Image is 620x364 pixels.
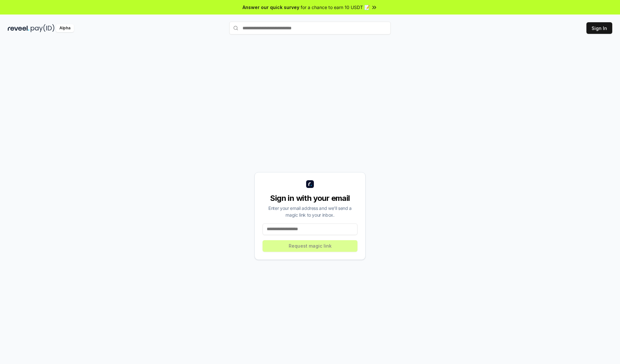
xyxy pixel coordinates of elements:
img: logo_small [306,180,314,188]
span: Answer our quick survey [243,4,299,11]
img: pay_id [31,24,55,32]
button: Sign In [586,22,612,34]
span: for a chance to earn 10 USDT 📝 [301,4,370,11]
div: Enter your email address and we’ll send a magic link to your inbox. [263,205,357,218]
img: reveel_dark [8,24,29,32]
div: Sign in with your email [263,193,357,203]
div: Alpha [56,24,74,32]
